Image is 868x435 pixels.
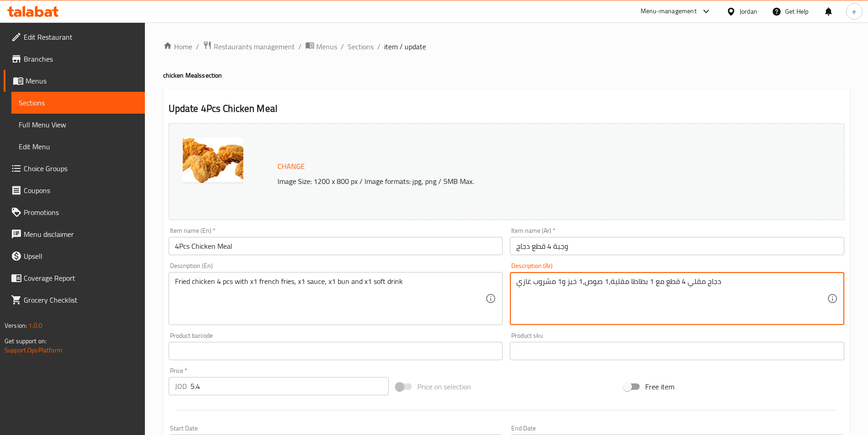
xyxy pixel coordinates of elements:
[4,48,145,70] a: Branches
[4,223,145,245] a: Menu disclaimer
[26,75,138,86] span: Menus
[175,381,187,392] p: JOD
[11,136,145,157] a: Edit Menu
[163,41,850,52] nav: breadcrumb
[417,381,471,392] span: Price on selection
[5,320,27,331] span: Version:
[853,6,856,16] span: e
[4,157,145,179] a: Choice Groups
[24,31,138,42] span: Edit Restaurant
[277,160,305,173] span: Change
[11,114,145,136] a: Full Menu View
[4,179,145,201] a: Coupons
[4,201,145,223] a: Promotions
[19,119,138,130] span: Full Menu View
[516,277,827,320] textarea: دجاج مقلي 4 قطع مع 1 بطاطا مقلية،1 صوص،1 خبز و1 مشروب غازي
[28,320,42,331] span: 1.0.0
[175,277,486,320] textarea: Fried chicken 4 pcs with x1 french fries, x1 sauce, x1 bun and x1 soft drink
[169,237,503,255] input: Enter name En
[19,97,138,108] span: Sections
[183,137,243,183] img: mmw_638434407911951452
[4,267,145,289] a: Coverage Report
[24,53,138,64] span: Branches
[24,229,138,240] span: Menu disclaimer
[24,207,138,218] span: Promotions
[19,141,138,152] span: Edit Menu
[510,237,844,255] input: Enter name Ar
[11,92,145,114] a: Sections
[4,245,145,267] a: Upsell
[316,41,337,52] span: Menus
[4,26,145,48] a: Edit Restaurant
[24,251,138,262] span: Upsell
[190,377,389,395] input: Please enter price
[641,6,697,17] div: Menu-management
[24,294,138,305] span: Grocery Checklist
[4,289,145,311] a: Grocery Checklist
[740,6,757,16] div: Jordan
[203,41,295,52] a: Restaurants management
[24,185,138,196] span: Coupons
[384,41,426,52] span: item / update
[645,381,674,392] span: Free item
[377,41,380,52] li: /
[348,41,374,52] a: Sections
[163,41,192,52] a: Home
[4,70,145,92] a: Menus
[5,344,62,356] a: Support.OpsPlatform
[24,273,138,283] span: Coverage Report
[341,41,344,52] li: /
[510,342,844,360] input: Please enter product sku
[274,157,308,176] button: Change
[5,335,46,347] span: Get support on:
[169,342,503,360] input: Please enter product barcode
[298,41,302,52] li: /
[196,41,199,52] li: /
[169,102,844,115] h2: Update 4Pcs Chicken Meal
[24,163,138,174] span: Choice Groups
[305,41,337,52] a: Menus
[274,176,760,187] p: Image Size: 1200 x 800 px / Image formats: jpg, png / 5MB Max.
[214,41,295,52] span: Restaurants management
[163,71,850,80] h4: chicken Meals section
